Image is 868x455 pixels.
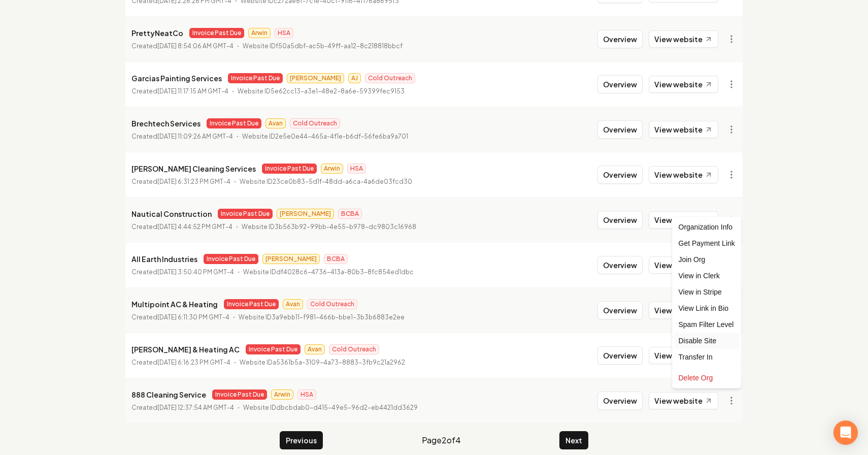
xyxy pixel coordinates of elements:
a: View in Stripe [675,284,739,300]
div: Disable Site [675,333,739,349]
a: View in Clerk [675,268,739,284]
div: Delete Org [675,370,739,386]
a: View Link in Bio [675,300,739,316]
div: Transfer In [675,349,739,365]
div: Join Org [675,251,739,268]
div: Spam Filter Level [675,316,739,333]
div: Organization Info [675,219,739,235]
div: Get Payment Link [675,235,739,251]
